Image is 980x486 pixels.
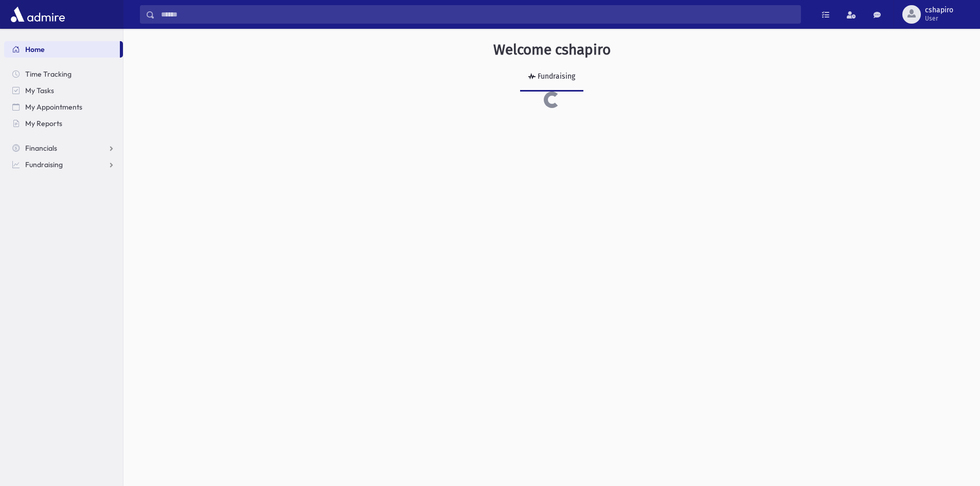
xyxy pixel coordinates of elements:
[4,99,123,115] a: My Appointments
[536,72,575,81] div: Fundraising
[155,5,800,24] input: Search
[925,6,953,14] span: cshapiro
[25,86,54,95] span: My Tasks
[25,143,57,153] span: Financials
[25,119,62,128] span: My Reports
[4,140,123,156] a: Financials
[25,160,63,169] span: Fundraising
[25,102,82,112] span: My Appointments
[25,69,72,79] span: Time Tracking
[4,156,123,173] a: Fundraising
[493,41,611,59] h3: Welcome cshapiro
[4,41,120,58] a: Home
[25,45,45,54] span: Home
[520,63,583,92] a: Fundraising
[8,4,67,25] img: AdmirePro
[4,66,123,82] a: Time Tracking
[4,82,123,99] a: My Tasks
[925,14,953,23] span: User
[4,115,123,132] a: My Reports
